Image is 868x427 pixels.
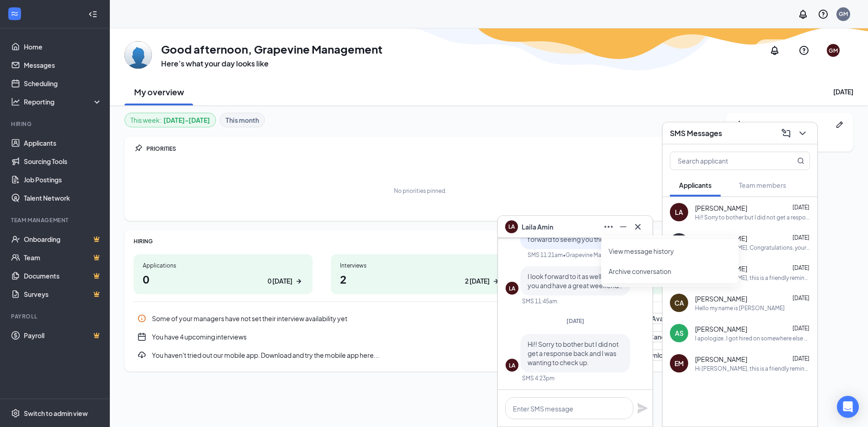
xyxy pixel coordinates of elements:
[24,74,102,93] a: Scheduling
[24,189,102,207] a: Talent Network
[769,45,780,56] svg: Notifications
[24,97,102,106] div: Reporting
[331,254,510,294] a: Interviews22 [DATE]ArrowRight
[522,374,555,382] div: SMS 4:23pm
[566,318,584,324] span: [DATE]
[161,41,383,57] h1: Good afternoon, Grapevine Management
[394,187,447,195] div: No priorities pinned.
[839,10,848,18] div: GM
[134,144,143,153] svg: Pin
[11,120,100,128] div: Hiring
[670,152,779,170] input: Search applicant
[340,262,501,269] div: Interviews
[837,396,859,418] div: Open Intercom Messenger
[793,355,809,362] span: [DATE]
[134,86,184,98] h2: My overview
[695,324,747,334] span: [PERSON_NAME]
[637,403,648,414] svg: Plane
[24,170,102,189] a: Job Postings
[88,10,97,19] svg: Collapse
[134,346,707,364] div: You haven't tried out our mobile app. Download and try the mobile app here...
[616,219,631,234] button: Minimize
[793,295,809,301] span: [DATE]
[695,304,785,312] div: Hello my name is [PERSON_NAME]
[24,326,102,345] a: PayrollCrown
[134,254,313,294] a: Applications00 [DATE]ArrowRight
[793,264,809,271] span: [DATE]
[601,219,616,234] button: Ellipses
[818,9,829,20] svg: QuestionInfo
[779,126,793,141] button: ComposeMessage
[674,359,684,368] div: EM
[695,213,810,221] div: Hi!! Sorry to bother but I did not get a response back and I was wanting to check up.
[695,244,810,252] div: Hi [PERSON_NAME]. Congratulations, your meeting with la [PERSON_NAME] for Cashier at [GEOGRAPHIC_...
[130,115,210,125] div: This week :
[24,134,102,152] a: Applicants
[695,334,810,342] div: I apologize..I got hired on somewhere else as I received a response from you. Thank you so much f...
[137,332,146,341] svg: CalendarNew
[226,115,259,125] b: This month
[11,312,100,320] div: Payroll
[24,152,102,170] a: Sourcing Tools
[793,204,809,211] span: [DATE]
[146,145,707,153] div: PRIORITIES
[695,294,747,303] span: [PERSON_NAME]
[134,328,707,346] div: You have 4 upcoming interviews
[11,409,20,418] svg: Settings
[134,346,707,364] a: DownloadYou haven't tried out our mobile app. Download and try the mobile app here...Download AppPin
[528,340,619,367] span: Hi!! Sorry to bother but I did not get a response back and I was wanting to check up.
[797,157,804,164] svg: MagnifyingGlass
[618,221,629,232] svg: Minimize
[294,277,303,286] svg: ArrowRight
[522,297,557,305] div: SMS 11:45am
[631,219,645,234] button: Cross
[795,126,810,141] button: ChevronDown
[781,128,792,139] svg: ComposeMessage
[134,328,707,346] a: CalendarNewYou have 4 upcoming interviewsReview CandidatesPin
[695,274,810,282] div: Hi [PERSON_NAME], this is a friendly reminder. Your meeting with la [PERSON_NAME] for [PERSON_NAM...
[695,203,747,213] span: [PERSON_NAME]
[24,267,102,285] a: DocumentsCrown
[695,365,810,372] div: Hi [PERSON_NAME], this is a friendly reminder. Please select a meeting time slot for your Prep Co...
[833,87,853,96] div: [DATE]
[522,222,553,232] span: Laila Amin
[24,409,88,418] div: Switch to admin view
[798,9,809,20] svg: Notifications
[603,221,614,232] svg: Ellipses
[124,41,152,69] img: Grapevine Management
[609,246,731,256] a: View message history
[465,276,490,286] div: 2 [DATE]
[747,121,831,129] div: QUICK LINKS
[829,47,838,55] div: GM
[793,234,809,241] span: [DATE]
[143,271,303,287] h1: 0
[670,128,722,138] h3: SMS Messages
[674,298,684,307] div: CA
[152,350,628,360] div: You haven't tried out our mobile app. Download and try the mobile app here...
[268,276,292,286] div: 0 [DATE]
[563,251,628,259] span: • Grapevine Management
[163,115,210,125] b: [DATE] - [DATE]
[143,262,303,269] div: Applications
[609,267,671,276] button: Archive conversation
[24,38,102,56] a: Home
[798,45,809,56] svg: QuestionInfo
[675,208,683,217] div: LA
[528,251,563,259] div: SMS 11:21am
[509,361,515,369] div: LA
[24,56,102,74] a: Messages
[619,331,690,342] button: Review Candidates
[695,355,747,364] span: [PERSON_NAME]
[340,271,501,287] h1: 2
[24,230,102,248] a: OnboardingCrown
[679,181,712,189] span: Applicants
[24,248,102,267] a: TeamCrown
[161,59,383,69] h3: Here’s what your day looks like
[509,285,515,292] div: LA
[152,332,614,341] div: You have 4 upcoming interviews
[797,128,808,139] svg: ChevronDown
[11,97,20,106] svg: Analysis
[152,314,628,323] div: Some of your managers have not set their interview availability yet
[134,237,707,245] div: HIRING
